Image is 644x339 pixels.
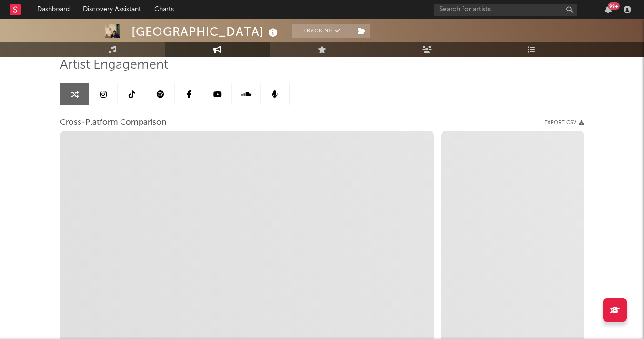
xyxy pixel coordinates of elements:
div: [GEOGRAPHIC_DATA] [131,24,280,40]
span: Artist Engagement [60,60,168,71]
input: Search for artists [434,4,577,16]
div: 99 + [608,2,620,10]
span: Cross-Platform Comparison [60,117,166,129]
button: 99+ [605,6,612,13]
button: Tracking [292,24,352,38]
button: Export CSV [544,120,584,126]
